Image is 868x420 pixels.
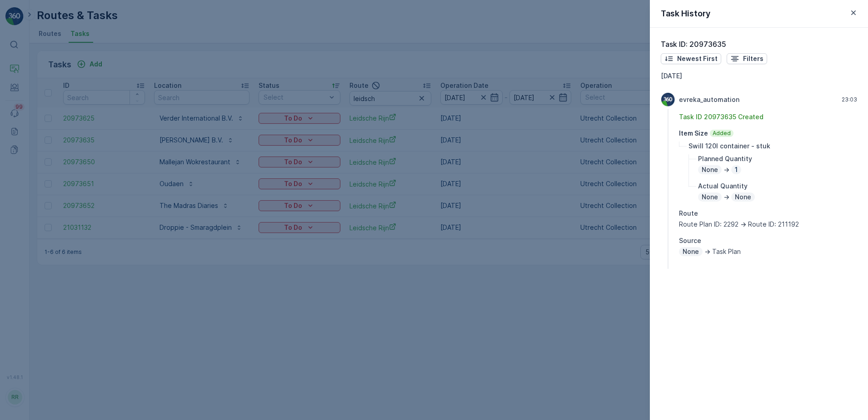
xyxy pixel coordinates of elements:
p: Task Plan [712,247,741,256]
p: -> [740,220,746,229]
p: Actual Quantity [698,182,755,191]
p: -> [723,165,729,174]
p: None [682,247,700,256]
p: [DATE] [661,71,857,81]
p: Added [712,130,732,137]
p: Newest First [677,54,718,63]
p: Route ID: 211192 [748,220,799,229]
p: None [701,165,719,174]
p: Task ID 20973635 Created [679,112,857,121]
p: -> [723,192,729,202]
button: Newest First [661,53,721,64]
button: Filters [727,53,767,64]
p: Task ID: 20973635 [661,39,857,50]
p: 23:03 [842,96,857,103]
p: Source [679,236,857,245]
p: Filters [743,54,763,63]
p: Item Size [679,129,708,138]
p: -> [704,247,710,256]
p: Task History [661,7,710,20]
p: None [701,192,719,202]
img: Evreka Logo [661,93,675,106]
p: Route Plan ID: 2292 [679,220,738,229]
p: 1 [734,165,738,174]
p: evreka_automation [679,95,739,104]
p: Swill 120l container - stuk [688,142,770,151]
p: Route [679,209,857,218]
p: None [734,192,752,202]
p: Planned Quantity [698,154,752,163]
